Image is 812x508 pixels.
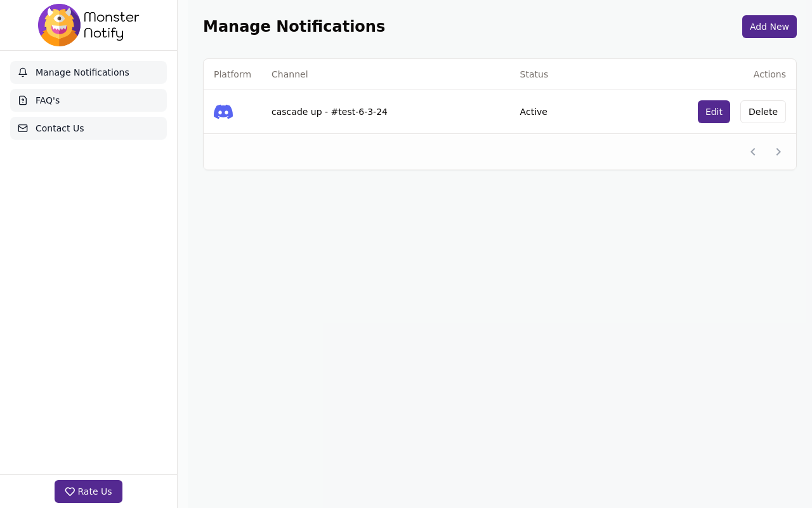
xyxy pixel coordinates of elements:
th: Platform [204,59,261,90]
a: FAQ's [10,89,167,112]
button: Add New [742,15,797,38]
a: Contact Us [10,117,167,140]
td: Active [510,90,599,133]
th: Status [510,59,599,90]
button: Rate Us [55,480,122,503]
button: Edit [698,100,730,123]
a: Manage Notifications [10,61,167,84]
th: Channel [261,59,510,90]
td: cascade up - #test-6-3-24 [261,90,510,133]
th: Actions [598,59,796,90]
button: Delete [740,100,786,123]
h1: Manage Notifications [203,17,385,37]
img: MonsterBarIcon.png [38,4,140,46]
